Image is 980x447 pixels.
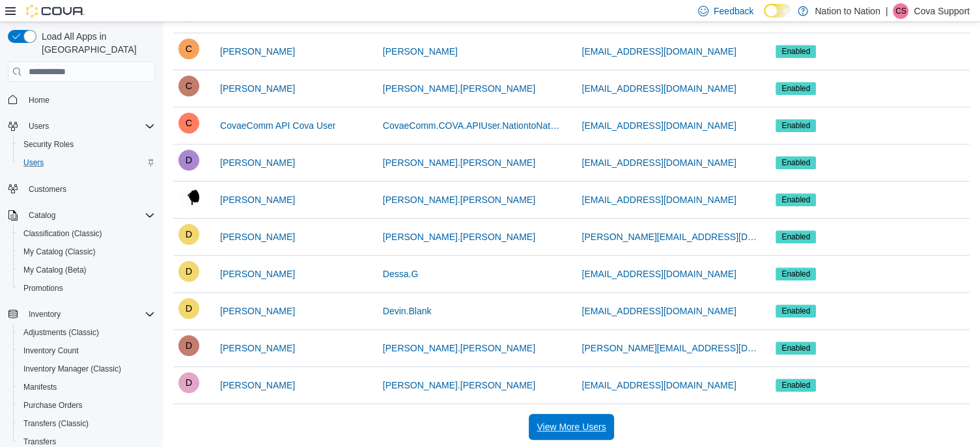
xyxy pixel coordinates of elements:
button: Adjustments (Classic) [13,323,160,342]
a: My Catalog (Classic) [18,244,101,260]
span: Customers [29,184,66,195]
button: Dessa.G [378,261,423,287]
span: [PERSON_NAME].[PERSON_NAME] [383,342,535,355]
button: Devin.Blank [378,298,437,324]
span: Customers [23,181,155,197]
a: Inventory Count [18,343,84,359]
span: View More Users [537,420,606,433]
button: Security Roles [13,135,160,154]
span: CS [895,3,906,19]
span: Transfers (Classic) [23,418,89,429]
p: | [886,3,888,19]
button: [PERSON_NAME][EMAIL_ADDRESS][DOMAIN_NAME] [577,335,766,361]
button: [EMAIL_ADDRESS][DOMAIN_NAME] [577,75,742,102]
button: [EMAIL_ADDRESS][DOMAIN_NAME] [577,298,742,324]
p: Nation to Nation [815,3,880,19]
span: Enabled [776,342,816,355]
a: Security Roles [18,137,79,152]
span: My Catalog (Classic) [23,247,96,257]
div: Cova Support [893,3,908,19]
button: [PERSON_NAME] [215,150,300,176]
button: Users [13,154,160,172]
a: Manifests [18,379,62,395]
a: Classification (Classic) [18,226,107,241]
div: David [178,224,199,245]
button: Users [23,118,54,134]
span: Enabled [781,342,810,354]
span: [PERSON_NAME] [220,156,295,169]
span: My Catalog (Beta) [18,262,155,278]
span: D [186,335,192,356]
span: [PERSON_NAME].[PERSON_NAME] [383,82,535,95]
span: [PERSON_NAME] [220,267,295,280]
a: Adjustments (Classic) [18,325,104,340]
span: Transfers [23,437,56,447]
span: [PERSON_NAME][EMAIL_ADDRESS][DOMAIN_NAME] [582,230,761,243]
span: Enabled [776,45,816,58]
span: [PERSON_NAME].[PERSON_NAME] [383,230,535,243]
span: [PERSON_NAME] [220,45,295,58]
span: Users [23,157,44,168]
span: Security Roles [18,137,155,152]
span: Home [29,95,49,105]
a: Users [18,155,49,170]
span: [EMAIL_ADDRESS][DOMAIN_NAME] [582,119,736,132]
span: Purchase Orders [18,398,155,413]
button: Inventory [23,306,66,322]
span: [EMAIL_ADDRESS][DOMAIN_NAME] [582,379,736,392]
div: Courtney [178,75,199,96]
span: Classification (Classic) [23,228,102,239]
span: D [186,150,192,170]
button: Transfers (Classic) [13,414,160,433]
div: Christa [178,38,199,59]
span: Inventory Manager (Classic) [18,361,155,377]
span: Devin.Blank [383,305,432,318]
button: [PERSON_NAME].[PERSON_NAME] [378,187,540,213]
button: [PERSON_NAME] [378,38,463,64]
span: Promotions [18,280,155,296]
span: [PERSON_NAME] [220,230,295,243]
span: Inventory Count [18,343,155,359]
button: Catalog [3,206,160,224]
a: Home [23,92,55,108]
input: Dark Mode [764,4,791,18]
button: Catalog [23,208,61,223]
button: [EMAIL_ADDRESS][DOMAIN_NAME] [577,38,742,64]
button: Home [3,90,160,109]
span: [EMAIL_ADDRESS][DOMAIN_NAME] [582,82,736,95]
button: [PERSON_NAME] [215,187,300,213]
span: Inventory [29,309,61,319]
button: [PERSON_NAME].[PERSON_NAME] [378,372,540,398]
span: Enabled [781,379,810,391]
span: Inventory Count [23,345,79,356]
button: CovaeComm API Cova User [215,113,341,139]
button: View More Users [529,414,613,440]
button: [PERSON_NAME] [215,75,300,102]
span: [PERSON_NAME] [220,342,295,355]
a: Promotions [18,280,68,296]
button: My Catalog (Beta) [13,261,160,279]
span: D [186,372,192,393]
span: Enabled [781,194,810,206]
span: Enabled [776,193,816,206]
button: [PERSON_NAME].[PERSON_NAME] [378,150,540,176]
span: Users [29,121,49,131]
span: Enabled [776,119,816,132]
span: Dessa.G [383,267,418,280]
span: Purchase Orders [23,400,83,411]
div: Devin [178,298,199,319]
span: D [186,298,192,319]
span: Manifests [18,379,155,395]
img: Cova [26,5,85,18]
span: Enabled [781,157,810,169]
span: Security Roles [23,139,74,150]
button: [PERSON_NAME][EMAIL_ADDRESS][DOMAIN_NAME] [577,224,766,250]
div: CovaeComm [178,113,199,133]
button: [EMAIL_ADDRESS][DOMAIN_NAME] [577,150,742,176]
span: [PERSON_NAME] [220,82,295,95]
span: Inventory Manager (Classic) [23,364,121,374]
span: Enabled [781,83,810,94]
button: Inventory [3,305,160,323]
span: Catalog [23,208,155,223]
div: Dion [178,372,199,393]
